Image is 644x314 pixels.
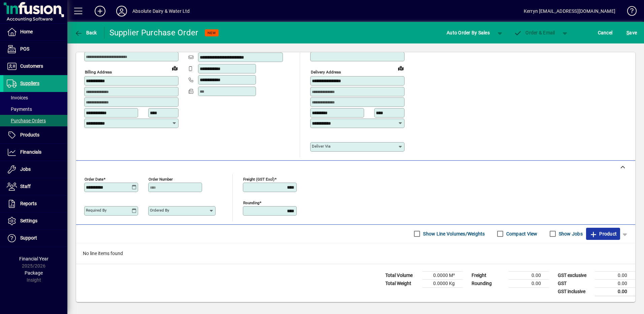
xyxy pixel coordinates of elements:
a: Support [3,230,67,247]
td: GST [554,279,595,287]
mat-label: Ordered by [150,208,169,213]
td: 0.00 [595,271,635,279]
a: Customers [3,58,67,75]
span: Order & Email [514,30,555,35]
span: Cancel [598,27,613,38]
td: GST exclusive [554,271,595,279]
button: Back [73,27,99,39]
td: 0.00 [595,287,635,296]
div: No line items found [76,243,635,264]
span: Back [74,30,97,35]
button: Cancel [596,27,614,39]
span: Suppliers [20,81,39,86]
span: Staff [20,184,31,189]
a: Payments [3,103,67,115]
a: Invoices [3,92,67,103]
mat-label: Order date [85,177,103,181]
div: Supplier Purchase Order [109,27,198,38]
span: Home [20,29,33,34]
mat-label: Order number [149,177,173,181]
span: Payments [7,106,32,112]
td: 0.00 [509,279,549,287]
mat-label: Rounding [243,200,259,205]
span: Jobs [20,166,31,172]
span: Products [20,132,39,137]
a: Products [3,127,67,144]
label: Show Line Volumes/Weights [422,230,485,237]
td: Freight [468,271,509,279]
a: Financials [3,144,67,161]
app-page-header-button: Back [67,27,104,39]
span: Reports [20,201,37,206]
span: Invoices [7,95,28,100]
td: Rounding [468,279,509,287]
td: 0.00 [595,279,635,287]
a: Settings [3,213,67,229]
span: Purchase Orders [7,118,46,123]
td: 0.0000 Kg [422,279,463,287]
a: View on map [169,63,180,73]
button: Add [89,5,111,17]
a: View on map [395,63,406,73]
a: Home [3,24,67,40]
span: Support [20,235,37,241]
span: S [626,30,629,35]
a: Knowledge Base [622,1,636,23]
mat-label: Freight (GST excl) [243,177,275,181]
span: Auto Order By Sales [447,27,490,38]
button: Profile [111,5,132,17]
td: Total Weight [382,279,422,287]
div: Absolute Dairy & Water Ltd [132,6,190,17]
a: Jobs [3,161,67,178]
span: Financials [20,149,41,155]
span: Product [589,228,617,239]
td: GST inclusive [554,287,595,296]
mat-label: Required by [86,208,106,213]
td: Total Volume [382,271,422,279]
a: Staff [3,178,67,195]
button: Order & Email [511,27,558,39]
td: 0.0000 M³ [422,271,463,279]
label: Show Jobs [557,230,583,237]
a: Purchase Orders [3,115,67,126]
div: Kerryn [EMAIL_ADDRESS][DOMAIN_NAME] [524,6,615,17]
span: POS [20,46,29,52]
a: POS [3,41,67,58]
span: Package [25,270,43,276]
span: Settings [20,218,37,223]
button: Product [586,228,620,240]
a: Reports [3,195,67,212]
span: Customers [20,63,43,69]
button: Save [625,27,639,39]
td: 0.00 [509,271,549,279]
button: Auto Order By Sales [443,27,493,39]
label: Compact View [505,230,538,237]
mat-label: Deliver via [312,144,330,149]
span: Financial Year [19,256,49,261]
span: NEW [207,31,216,35]
span: ave [626,27,637,38]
